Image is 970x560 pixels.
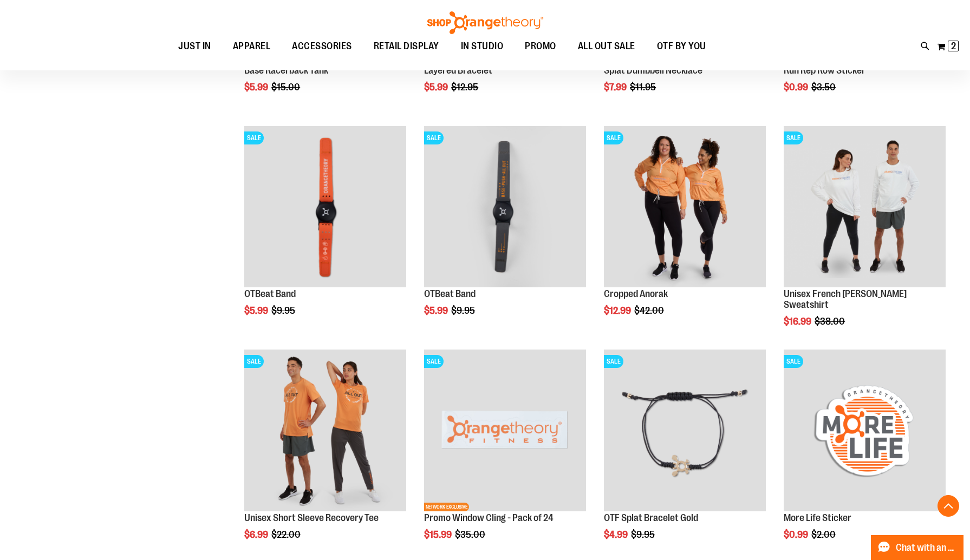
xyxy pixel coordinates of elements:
a: Promo Window Cling - Pack of 24 [424,512,554,523]
img: Cropped Anorak primary image [604,126,766,288]
span: $9.95 [451,305,477,316]
span: $2.00 [811,529,837,540]
span: $5.99 [424,305,450,316]
span: SALE [244,131,264,144]
a: OTBeat BandSALE [244,126,406,289]
span: $0.99 [784,82,810,93]
span: 2 [951,41,956,51]
a: Product image for Window Cling Orange - Pack of 24SALENETWORK EXCLUSIVE [424,350,586,513]
span: $4.99 [604,529,629,540]
img: OTBeat Band [424,126,586,288]
img: Unisex French Terry Crewneck Sweatshirt primary image [784,126,946,288]
img: Shop Orangetheory [426,11,545,34]
button: Back To Top [938,495,959,517]
a: OTBeat Band [424,288,476,299]
span: $38.00 [815,316,847,327]
a: OTBeat Band [244,288,296,299]
span: SALE [604,131,623,144]
a: Splat Dumbbell Necklace [604,65,702,76]
span: Chat with an Expert [896,543,957,553]
a: Unisex Short Sleeve Recovery Tee [244,512,379,523]
span: JUST IN [178,34,211,58]
a: More Life Sticker [784,512,851,523]
span: $5.99 [244,82,270,93]
span: $9.95 [631,529,656,540]
span: $5.99 [244,305,270,316]
span: SALE [244,355,264,368]
a: Unisex Short Sleeve Recovery Tee primary imageSALE [244,350,406,513]
span: APPAREL [233,34,271,58]
a: Unisex French [PERSON_NAME] Sweatshirt [784,288,907,310]
span: $42.00 [634,305,666,316]
span: IN STUDIO [461,34,504,58]
span: ALL OUT SALE [578,34,635,58]
span: $12.99 [604,305,633,316]
span: $15.00 [271,82,302,93]
div: product [419,121,591,344]
div: product [778,121,951,354]
span: $35.00 [455,529,487,540]
span: $9.95 [271,305,297,316]
div: product [239,121,412,344]
a: Layered Bracelet [424,65,492,76]
img: Product image for Window Cling Orange - Pack of 24 [424,350,586,511]
span: $3.50 [811,82,837,93]
span: $22.00 [271,529,302,540]
img: Product image for Splat Bracelet Gold [604,350,766,511]
a: Product image for More Life StickerSALE [784,350,946,513]
span: SALE [604,355,623,368]
span: $11.95 [630,82,657,93]
a: Cropped Anorak primary imageSALE [604,126,766,289]
span: NETWORK EXCLUSIVE [424,503,469,511]
a: Product image for Splat Bracelet GoldSALE [604,350,766,513]
span: $7.99 [604,82,628,93]
img: Product image for More Life Sticker [784,350,946,511]
a: Base Racerback Tank [244,65,328,76]
span: $5.99 [424,82,450,93]
a: Unisex French Terry Crewneck Sweatshirt primary imageSALE [784,126,946,289]
span: $12.95 [451,82,480,93]
span: $15.99 [424,529,453,540]
span: $16.99 [784,316,813,327]
span: ACCESSORIES [292,34,352,58]
a: OTF Splat Bracelet Gold [604,512,698,523]
span: PROMO [525,34,556,58]
span: RETAIL DISPLAY [374,34,439,58]
span: $0.99 [784,529,810,540]
img: Unisex Short Sleeve Recovery Tee primary image [244,350,406,511]
div: product [598,121,771,344]
span: SALE [784,131,803,144]
a: Run Rep Row Sticker [784,65,865,76]
button: Chat with an Expert [871,535,964,560]
a: Cropped Anorak [604,288,668,299]
img: OTBeat Band [244,126,406,288]
span: SALE [424,131,444,144]
span: $6.99 [244,529,270,540]
span: SALE [784,355,803,368]
span: OTF BY YOU [657,34,706,58]
a: OTBeat BandSALE [424,126,586,289]
span: SALE [424,355,444,368]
